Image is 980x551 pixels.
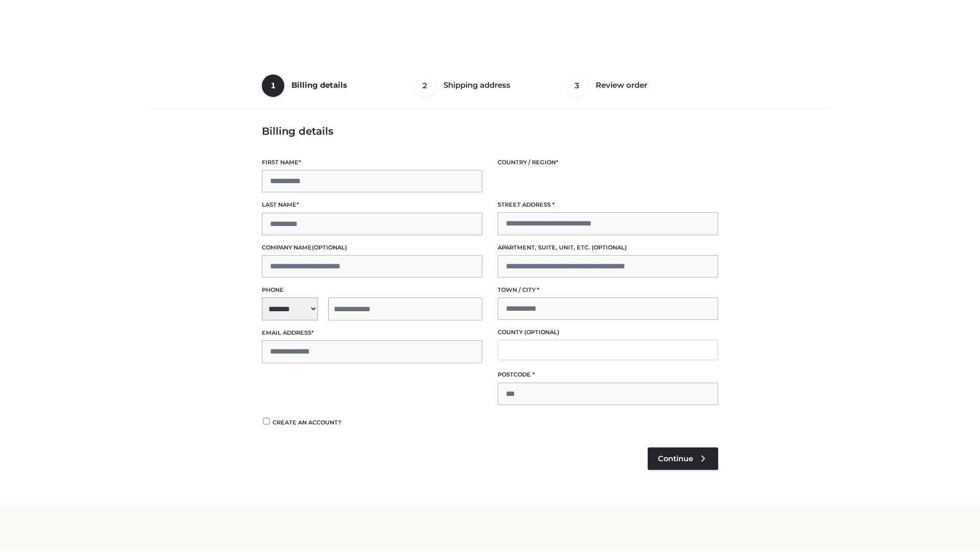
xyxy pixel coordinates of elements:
[592,244,627,251] span: (optional)
[498,370,718,380] label: Postcode
[498,285,718,295] label: Town / City
[498,243,718,253] label: Apartment, suite, unit, etc.
[498,158,718,167] label: Country / Region
[498,200,718,210] label: Street address
[658,454,693,463] span: Continue
[262,200,482,210] label: Last name
[312,244,347,251] span: (optional)
[262,243,482,253] label: Company name
[524,329,559,336] span: (optional)
[262,125,718,137] h3: Billing details
[262,328,482,338] label: Email address
[498,328,718,337] label: County
[262,158,482,167] label: First name
[262,418,271,424] input: Create an account?
[262,285,482,295] label: Phone
[273,419,341,426] span: Create an account?
[648,447,718,470] a: Continue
